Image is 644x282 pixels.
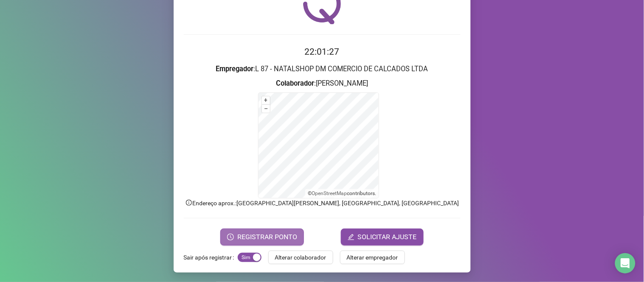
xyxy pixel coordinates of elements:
[312,190,347,196] a: OpenStreetMap
[348,234,354,240] span: edit
[216,65,254,73] strong: Empregador
[275,253,326,262] span: Alterar colaborador
[220,229,304,246] button: REGISTRAR PONTO
[268,251,333,264] button: Alterar colaborador
[184,78,461,89] h3: : [PERSON_NAME]
[340,251,405,264] button: Alterar empregador
[341,229,424,246] button: editSOLICITAR AJUSTE
[227,234,234,240] span: clock-circle
[358,232,417,242] span: SOLICITAR AJUSTE
[184,64,461,75] h3: : L 87 - NATALSHOP DM COMERCIO DE CALCADOS LTDA
[305,47,340,57] time: 22:01:27
[262,105,270,113] button: –
[262,96,270,104] button: +
[308,190,376,196] li: © contributors.
[615,253,636,274] div: Open Intercom Messenger
[237,232,297,242] span: REGISTRAR PONTO
[276,79,314,87] strong: Colaborador
[347,253,398,262] span: Alterar empregador
[184,251,238,264] label: Sair após registrar
[184,198,461,208] p: Endereço aprox. : [GEOGRAPHIC_DATA][PERSON_NAME], [GEOGRAPHIC_DATA], [GEOGRAPHIC_DATA]
[185,199,193,207] span: info-circle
